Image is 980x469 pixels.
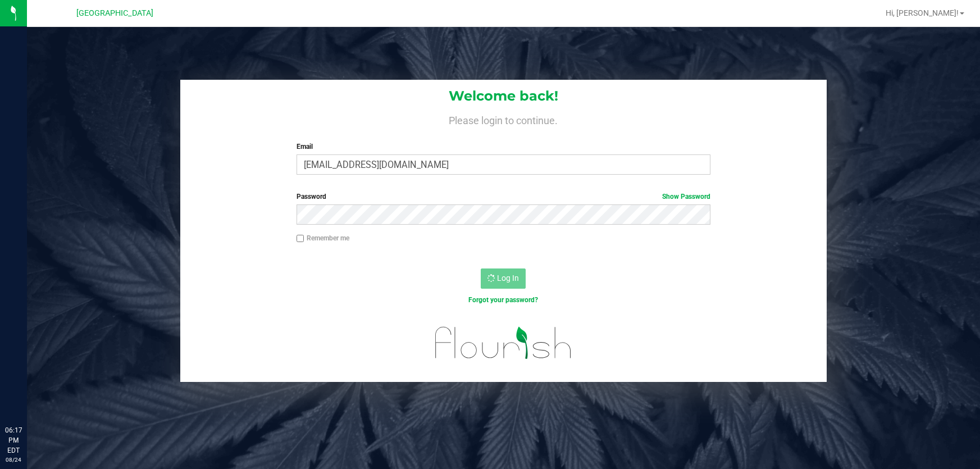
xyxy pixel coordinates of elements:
img: flourish_logo.svg [423,317,585,369]
a: Forgot your password? [468,296,538,304]
label: Email [297,142,711,152]
span: Log In [497,274,519,283]
h4: Please login to continue. [180,112,827,126]
input: Remember me [297,235,304,243]
h1: Welcome back! [180,89,827,103]
span: Hi, [PERSON_NAME]! [886,8,959,17]
p: 08/24 [5,456,22,464]
button: Log In [481,268,526,289]
a: Show Password [662,193,710,201]
p: 06:17 PM EDT [5,425,22,456]
span: Password [297,193,326,201]
span: [GEOGRAPHIC_DATA] [76,8,153,18]
label: Remember me [297,233,349,243]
